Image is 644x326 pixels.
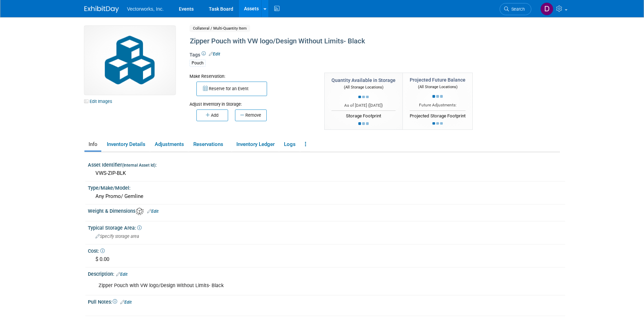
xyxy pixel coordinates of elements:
div: Weight & Dimensions [88,206,565,215]
img: Don Hall [540,2,553,15]
a: Search [500,3,531,15]
img: ExhibitDay [84,6,119,13]
div: Tags [190,51,503,71]
img: loading... [358,96,369,98]
img: loading... [432,95,443,98]
div: Pull Notes: [88,297,565,306]
div: VWS-ZIP-BLK [93,168,560,179]
a: Inventory Details [103,138,149,150]
button: Remove [235,109,267,121]
a: Logs [280,138,299,150]
a: Info [84,138,101,150]
span: Collateral / Multi-Quantity Item [190,25,250,32]
div: As of [DATE] ( ) [331,103,396,108]
div: Future Adjustments: [410,102,466,108]
button: Reserve for an Event [196,82,267,96]
div: Cost: [88,246,565,254]
a: Edit [209,52,220,56]
a: Inventory Ledger [232,138,278,150]
img: Collateral-Icon-2.png [84,26,175,95]
a: Edit [147,209,159,214]
a: Edit [120,300,132,305]
div: Description: [88,269,565,278]
div: Type/Make/Model: [88,183,565,191]
small: (Internal Asset Id) [122,163,155,168]
button: Add [196,109,228,121]
span: Specify storage area [95,234,139,239]
img: loading... [432,122,443,125]
span: Vectorworks, Inc. [127,6,164,12]
div: Quantity Available in Storage [331,77,396,84]
span: [DATE] [369,103,381,108]
div: Zipper Pouch with VW logo/Design Without Limits- Black [187,35,503,48]
a: Adjustments [151,138,188,150]
img: loading... [358,122,369,125]
img: Asset Weight and Dimensions [136,208,144,215]
a: Edit Images [84,97,115,106]
div: Pouch [190,60,206,67]
span: Typical Storage Area: [88,225,142,231]
div: Any Promo/ Gemline [93,191,560,202]
div: (All Storage Locations) [331,84,396,90]
div: Storage Footprint [331,111,396,119]
div: Projected Future Balance [410,76,466,83]
div: $ 0.00 [93,254,560,265]
a: Edit [116,272,127,277]
a: Reservations [189,138,231,150]
div: Adjust Inventory in Storage: [190,96,314,107]
div: Make Reservation: [190,73,314,80]
div: (All Storage Locations) [410,83,466,90]
div: Zipper Pouch with VW logo/Design Without Limits- Black [94,279,475,293]
div: Asset Identifier : [88,160,565,168]
div: Projected Storage Footprint [410,111,466,119]
span: Search [509,7,525,12]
